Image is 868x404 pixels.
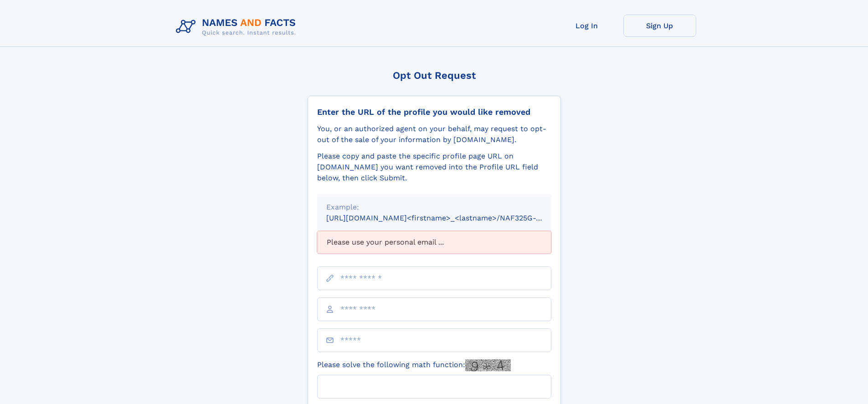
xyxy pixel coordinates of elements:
div: Enter the URL of the profile you would like removed [317,107,551,117]
img: Logo Names and Facts [172,15,303,39]
label: Please solve the following math function: [317,359,511,371]
small: [URL][DOMAIN_NAME]<firstname>_<lastname>/NAF325G-xxxxxxxx [326,214,569,222]
div: Opt Out Request [308,70,561,81]
div: Please copy and paste the specific profile page URL on [DOMAIN_NAME] you want removed into the Pr... [317,151,551,184]
a: Sign Up [623,15,696,37]
a: Log In [550,15,623,37]
div: Example: [326,202,542,213]
div: Please use your personal email ... [317,231,551,254]
div: You, or an authorized agent on your behalf, may request to opt-out of the sale of your informatio... [317,123,551,145]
